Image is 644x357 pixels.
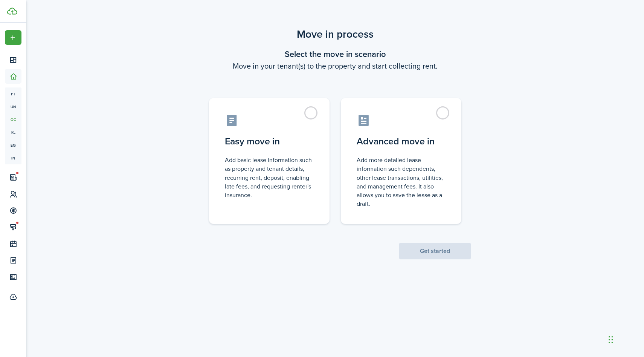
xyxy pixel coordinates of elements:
[7,8,17,15] img: TenantCloud
[357,135,446,148] control-radio-card-title: Advanced move in
[200,48,471,60] wizard-step-header-title: Select the move in scenario
[606,321,644,357] iframe: Chat Widget
[200,60,471,72] wizard-step-header-description: Move in your tenant(s) to the property and start collecting rent.
[200,26,471,42] scenario-title: Move in process
[225,135,314,148] control-radio-card-title: Easy move in
[225,156,314,199] control-radio-card-description: Add basic lease information such as property and tenant details, recurring rent, deposit, enablin...
[5,126,21,139] a: kl
[357,156,446,208] control-radio-card-description: Add more detailed lease information such dependents, other lease transactions, utilities, and man...
[5,152,21,164] a: in
[609,328,613,351] div: Drag
[5,139,21,152] a: eq
[5,30,21,45] button: Open menu
[5,113,21,126] a: oc
[5,87,21,100] a: pt
[5,100,21,113] a: un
